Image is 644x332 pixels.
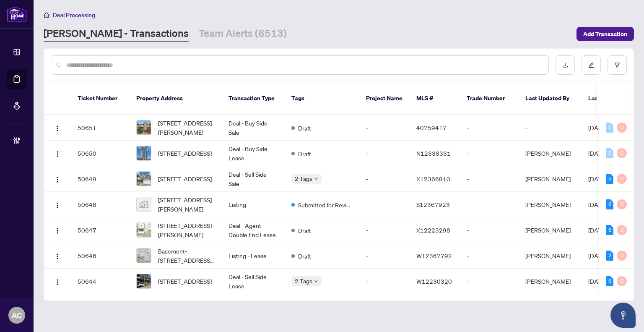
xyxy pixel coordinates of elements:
[610,303,636,328] button: Open asap
[51,223,64,237] button: Logo
[54,253,61,260] img: Logo
[460,166,519,192] td: -
[588,62,594,68] span: edit
[359,243,410,269] td: -
[617,276,627,286] div: 0
[359,192,410,217] td: -
[158,221,215,239] span: [STREET_ADDRESS][PERSON_NAME]
[12,309,22,321] span: AC
[460,269,519,294] td: -
[295,174,312,183] span: 2 Tags
[359,269,410,294] td: -
[588,277,607,285] span: [DATE]
[222,82,285,115] th: Transaction Type
[606,276,613,286] div: 6
[460,192,519,217] td: -
[71,269,130,294] td: 50644
[416,252,452,259] span: W12367792
[137,146,151,160] img: thumbnail-img
[137,248,151,263] img: thumbnail-img
[556,55,575,75] button: download
[519,192,582,217] td: [PERSON_NAME]
[416,277,452,285] span: W12230320
[51,146,64,160] button: Logo
[416,124,447,131] span: 40759417
[314,177,318,181] span: down
[222,141,285,166] td: Deal - Buy Side Lease
[51,172,64,186] button: Logo
[582,55,601,75] button: edit
[158,118,215,137] span: [STREET_ADDRESS][PERSON_NAME]
[222,115,285,141] td: Deal - Buy Side Sale
[137,172,151,186] img: thumbnail-img
[519,269,582,294] td: [PERSON_NAME]
[71,82,130,115] th: Ticket Number
[199,26,287,42] a: Team Alerts (6513)
[71,243,130,269] td: 50646
[71,217,130,243] td: 50647
[519,141,582,166] td: [PERSON_NAME]
[359,217,410,243] td: -
[222,243,285,269] td: Listing - Lease
[53,11,95,19] span: Deal Processing
[416,149,451,157] span: N12338331
[295,276,312,286] span: 2 Tags
[460,243,519,269] td: -
[359,82,410,115] th: Project Name
[460,217,519,243] td: -
[617,148,627,158] div: 0
[51,198,64,211] button: Logo
[519,115,582,141] td: -
[51,121,64,134] button: Logo
[222,166,285,192] td: Deal - Sell Side Sale
[588,175,607,183] span: [DATE]
[7,6,27,22] img: logo
[51,249,64,262] button: Logo
[54,202,61,209] img: Logo
[222,269,285,294] td: Deal - Sell Side Lease
[137,197,151,212] img: thumbnail-img
[137,120,151,135] img: thumbnail-img
[416,175,450,183] span: X12366910
[130,82,222,115] th: Property Address
[617,123,627,133] div: 0
[298,123,311,133] span: Draft
[519,217,582,243] td: [PERSON_NAME]
[416,201,450,208] span: S12367923
[583,27,627,41] span: Add Transaction
[606,148,613,158] div: 0
[71,192,130,217] td: 50648
[460,115,519,141] td: -
[54,227,61,234] img: Logo
[614,62,620,68] span: filter
[158,246,215,265] span: Basement-[STREET_ADDRESS][PERSON_NAME]
[606,199,613,209] div: 6
[44,26,189,42] a: [PERSON_NAME] - Transactions
[71,115,130,141] td: 50651
[158,277,212,286] span: [STREET_ADDRESS]
[576,27,634,41] button: Add Transaction
[54,125,61,132] img: Logo
[298,149,311,158] span: Draft
[71,166,130,192] td: 50649
[606,123,613,133] div: 0
[588,124,607,131] span: [DATE]
[222,192,285,217] td: Listing
[588,94,639,103] span: Last Modified Date
[588,226,607,234] span: [DATE]
[617,174,627,184] div: 0
[158,174,212,183] span: [STREET_ADDRESS]
[54,176,61,183] img: Logo
[54,151,61,157] img: Logo
[617,199,627,209] div: 0
[54,279,61,285] img: Logo
[588,201,607,208] span: [DATE]
[222,217,285,243] td: Deal - Agent Double End Lease
[137,223,151,237] img: thumbnail-img
[519,166,582,192] td: [PERSON_NAME]
[617,251,627,261] div: 0
[617,225,627,235] div: 0
[158,195,215,214] span: [STREET_ADDRESS][PERSON_NAME]
[51,274,64,288] button: Logo
[359,166,410,192] td: -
